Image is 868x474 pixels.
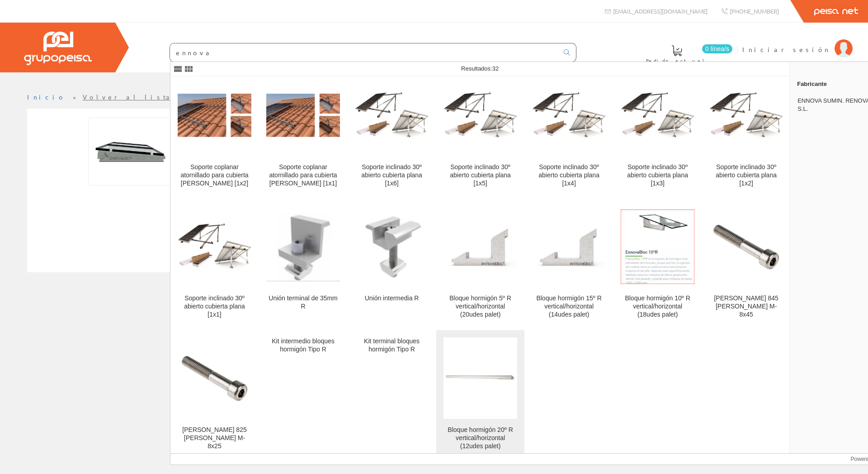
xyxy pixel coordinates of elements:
[443,163,517,188] div: Soporte inclinado 30º abierto cubierta plana [1x5]
[709,163,783,188] div: Soporte inclinado 30º abierto cubierta plana [1x2]
[613,67,702,198] a: Soporte inclinado 30º abierto cubierta plana [1x3] Soporte inclinado 30º abierto cubierta plana [...
[170,330,259,461] a: ALLEN 825 Tornillo allen M-8x25 [PERSON_NAME] 825 [PERSON_NAME] M-8x25
[525,199,613,329] a: Bloque hormigón 15º R vertical/horizontal (14udes palet) Bloque hormigón 15º R vertical/horizonta...
[646,56,708,65] span: Pedido actual
[532,294,606,319] div: Bloque hormigón 15º R vertical/horizontal (14udes palet)
[348,330,436,461] a: Kit terminal bloques hormigón Tipo R
[621,163,694,188] div: Soporte inclinado 30º abierto cubierta plana [1x3]
[492,65,499,72] span: 32
[259,330,347,461] a: Kit intermedio bloques hormigón Tipo R
[461,65,499,72] span: Resultados:
[532,163,606,188] div: Soporte inclinado 30º abierto cubierta plana [1x4]
[355,337,429,354] div: Kit terminal bloques hormigón Tipo R
[436,67,524,198] a: Soporte inclinado 30º abierto cubierta plana [1x5] Soporte inclinado 30º abierto cubierta plana [...
[266,337,340,354] div: Kit intermedio bloques hormigón Tipo R
[443,426,517,450] div: Bloque hormigón 20º R vertical/horizontal (12udes palet)
[27,93,66,101] a: Inicio
[24,32,92,65] img: Grupo Peisa
[621,209,694,284] img: Bloque hormigón 10º R vertical/horizontal (18udes palet)
[266,94,340,137] img: Soporte coplanar atornillado para cubierta teja [1x1]
[709,221,783,273] img: ALLEN 845 Tornillo Allen M-8x45
[621,92,694,138] img: Soporte inclinado 30º abierto cubierta plana [1x3]
[532,92,606,138] img: Soporte inclinado 30º abierto cubierta plana [1x4]
[266,294,340,311] div: Unión terminal de 35mm R
[355,294,429,303] div: Unión intermedia R
[613,199,702,329] a: Bloque hormigón 10º R vertical/horizontal (18udes palet) Bloque hormigón 10º R vertical/horizonta...
[178,352,251,404] img: ALLEN 825 Tornillo allen M-8x25
[170,67,259,198] a: Soporte coplanar atornillado para cubierta teja [1x2] Soporte coplanar atornillado para cubierta ...
[709,294,783,319] div: [PERSON_NAME] 845 [PERSON_NAME] M-8x45
[170,43,558,62] input: Buscar ...
[266,163,340,188] div: Soporte coplanar atornillado para cubierta [PERSON_NAME] [1x1]
[178,223,251,270] img: Soporte inclinado 30º abierto cubierta plana [1x1]
[266,212,340,282] img: Unión terminal de 35mm R
[259,199,347,329] a: Unión terminal de 35mm R Unión terminal de 35mm R
[443,92,517,138] img: Soporte inclinado 30º abierto cubierta plana [1x5]
[355,92,429,138] img: Soporte inclinado 30º abierto cubierta plana [1x6]
[348,67,436,198] a: Soporte inclinado 30º abierto cubierta plana [1x6] Soporte inclinado 30º abierto cubierta plana [...
[355,163,429,188] div: Soporte inclinado 30º abierto cubierta plana [1x6]
[348,199,436,329] a: Unión intermedia R Unión intermedia R
[436,199,524,329] a: Bloque hormigón 5º R vertical/horizontal (20udes palet) Bloque hormigón 5º R vertical/horizontal ...
[436,330,524,461] a: Bloque hormigón 20º R vertical/horizontal (12udes palet) Bloque hormigón 20º R vertical/horizonta...
[613,7,708,15] span: [EMAIL_ADDRESS][DOMAIN_NAME]
[702,67,790,198] a: Soporte inclinado 30º abierto cubierta plana [1x2] Soporte inclinado 30º abierto cubierta plana [...
[178,294,251,319] div: Soporte inclinado 30º abierto cubierta plana [1x1]
[178,426,251,450] div: [PERSON_NAME] 825 [PERSON_NAME] M-8x25
[83,93,261,101] a: Volver al listado de productos
[178,94,251,137] img: Soporte coplanar atornillado para cubierta teja [1x2]
[525,67,613,198] a: Soporte inclinado 30º abierto cubierta plana [1x4] Soporte inclinado 30º abierto cubierta plana [...
[702,199,790,329] a: ALLEN 845 Tornillo Allen M-8x45 [PERSON_NAME] 845 [PERSON_NAME] M-8x45
[443,294,517,319] div: Bloque hormigón 5º R vertical/horizontal (20udes palet)
[730,7,779,15] span: [PHONE_NUMBER]
[88,118,173,185] img: Foto artículo Bloque hormigón horizontal 5º C (187.5x150)
[621,294,694,319] div: Bloque hormigón 10º R vertical/horizontal (18udes palet)
[443,224,517,269] img: Bloque hormigón 5º R vertical/horizontal (20udes palet)
[443,369,517,387] img: Bloque hormigón 20º R vertical/horizontal (12udes palet)
[532,224,606,269] img: Bloque hormigón 15º R vertical/horizontal (14udes palet)
[170,199,259,329] a: Soporte inclinado 30º abierto cubierta plana [1x1] Soporte inclinado 30º abierto cubierta plana [...
[709,92,783,138] img: Soporte inclinado 30º abierto cubierta plana [1x2]
[355,214,429,280] img: Unión intermedia R
[259,67,347,198] a: Soporte coplanar atornillado para cubierta teja [1x1] Soporte coplanar atornillado para cubierta ...
[742,45,830,54] span: Iniciar sesión
[742,38,853,46] a: Iniciar sesión
[178,163,251,188] div: Soporte coplanar atornillado para cubierta [PERSON_NAME] [1x2]
[702,44,732,53] span: 0 línea/s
